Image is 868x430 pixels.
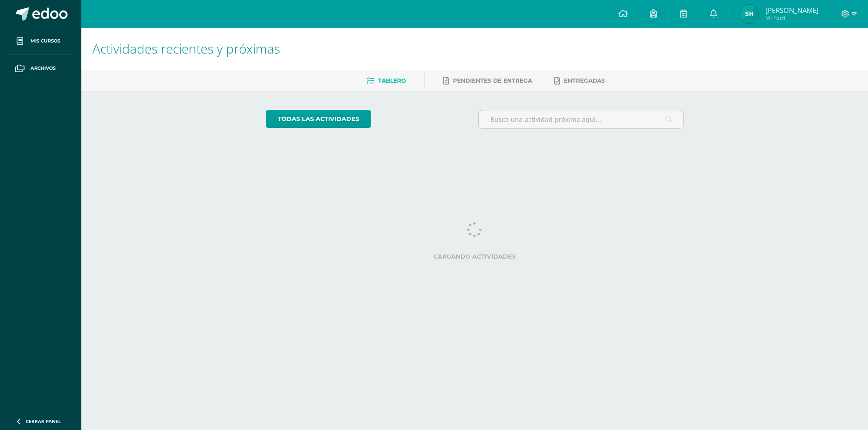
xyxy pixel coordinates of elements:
span: Pendientes de entrega [453,77,532,84]
a: Archivos [7,55,74,82]
label: Cargando actividades [266,253,684,260]
span: Mi Perfil [765,14,819,22]
span: Mis cursos [31,37,60,45]
a: Entregadas [554,73,605,88]
span: Cerrar panel [26,418,61,424]
a: todas las Actividades [266,110,371,128]
span: Archivos [31,65,55,72]
img: df3e08b183c7ebf2a6633e110e182967.png [740,5,758,23]
a: Tablero [367,73,406,88]
input: Busca una actividad próxima aquí... [479,110,684,128]
a: Mis cursos [7,28,74,55]
span: Tablero [378,77,406,84]
span: [PERSON_NAME] [765,6,819,15]
span: Actividades recientes y próximas [92,40,280,57]
span: Entregadas [564,77,605,84]
a: Pendientes de entrega [443,73,532,88]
